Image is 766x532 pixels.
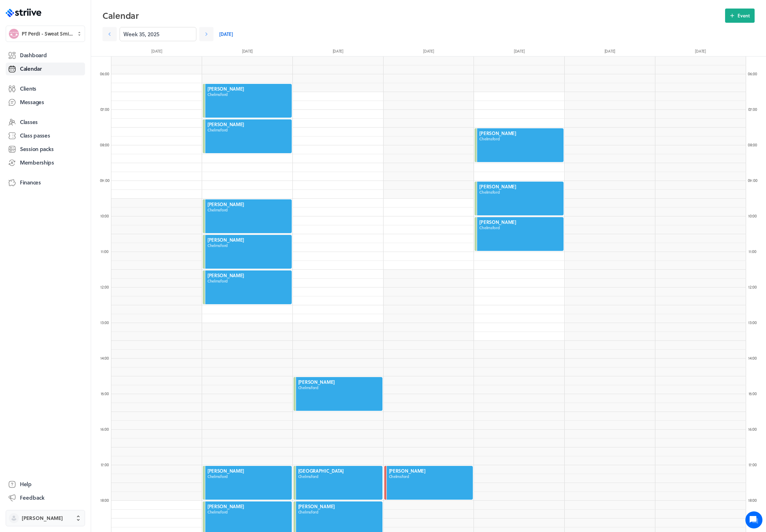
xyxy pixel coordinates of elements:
[20,52,47,59] span: Dashboard
[383,48,474,56] div: [DATE]
[745,462,760,467] div: 17
[104,71,109,77] span: :00
[97,320,112,325] div: 13
[104,284,109,290] span: :00
[20,145,53,153] span: Session packs
[104,142,109,148] span: :00
[104,391,109,397] span: :00
[745,178,760,183] div: 09
[11,29,132,41] h1: Hi [PERSON_NAME]
[97,142,112,147] div: 08
[11,93,25,107] img: US
[104,426,109,432] span: :00
[97,498,112,503] div: 18
[6,176,85,189] a: Finances
[97,178,112,183] div: 09
[22,30,73,37] span: PT Perdi - Sweat Smile Succeed
[104,319,109,326] span: :00
[6,49,85,62] a: Dashboard
[745,142,760,147] div: 08
[9,29,19,39] img: PT Perdi - Sweat Smile Succeed
[745,213,760,219] div: 10
[6,156,85,169] a: Memberships
[20,480,32,488] span: Help
[104,462,109,468] span: :00
[6,478,85,491] a: Help
[12,77,115,84] h2: Recent conversations
[6,63,85,75] a: Calendar
[738,12,750,19] span: Event
[745,355,760,361] div: 14
[752,355,757,361] span: :00
[202,48,293,56] div: [DATE]
[6,26,85,42] button: PT Perdi - Sweat Smile SucceedPT Perdi - Sweat Smile Succeed
[11,138,131,143] div: [PERSON_NAME] •
[6,510,85,526] button: [PERSON_NAME]
[219,27,233,41] a: [DATE]
[745,391,760,396] div: 15
[20,132,50,139] span: Class passes
[120,27,196,41] input: YYYY-M-D
[752,319,757,326] span: :00
[6,116,85,129] a: Classes
[6,143,85,156] a: Session packs
[11,42,132,65] h2: We're here to help. Ask us anything!
[752,71,757,77] span: :00
[474,48,565,56] div: [DATE]
[97,391,112,396] div: 15
[752,284,757,290] span: :00
[752,177,757,183] span: :00
[745,426,760,432] div: 16
[745,284,760,290] div: 12
[22,515,63,522] span: [PERSON_NAME]
[97,71,112,76] div: 06
[745,107,760,112] div: 07
[97,249,112,254] div: 11
[725,9,755,23] button: Event
[752,106,757,112] span: :00
[6,491,85,504] button: Feedback
[97,355,112,361] div: 14
[751,248,756,254] span: :00
[104,355,109,361] span: :00
[97,213,112,219] div: 10
[751,391,756,397] span: :00
[20,494,44,501] span: Feedback
[745,511,762,528] iframe: gist-messenger-bubble-iframe
[752,142,757,148] span: :00
[20,85,36,92] span: Clients
[104,248,109,254] span: :00
[5,87,137,474] div: US[PERSON_NAME] just wanted to confirm that the Striive platform will be closing down on [DATE]. ...
[111,48,202,56] div: [DATE]
[751,462,756,468] span: :00
[104,497,109,503] span: :00
[6,82,85,95] a: Clients
[745,249,760,254] div: 11
[97,107,112,112] div: 07
[11,142,27,148] span: [DATE]
[6,96,85,109] a: Messages
[6,129,85,142] a: Class passes
[115,78,130,83] span: See all
[752,213,757,219] span: :00
[745,498,760,503] div: 18
[20,159,54,166] span: Memberships
[97,462,112,467] div: 17
[11,108,131,138] div: [PERSON_NAME] just wanted to confirm that the Striive platform will be closing down on [DATE]. So...
[104,177,109,183] span: :00
[655,48,746,56] div: [DATE]
[292,48,383,56] div: [DATE]
[102,9,725,23] h2: Calendar
[97,284,112,290] div: 12
[20,179,41,186] span: Finances
[20,98,44,106] span: Messages
[565,48,655,56] div: [DATE]
[752,497,757,503] span: :00
[745,320,760,325] div: 13
[104,106,109,112] span: :00
[20,118,38,126] span: Classes
[745,71,760,76] div: 06
[97,426,112,432] div: 16
[20,65,42,72] span: Calendar
[104,213,109,219] span: :00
